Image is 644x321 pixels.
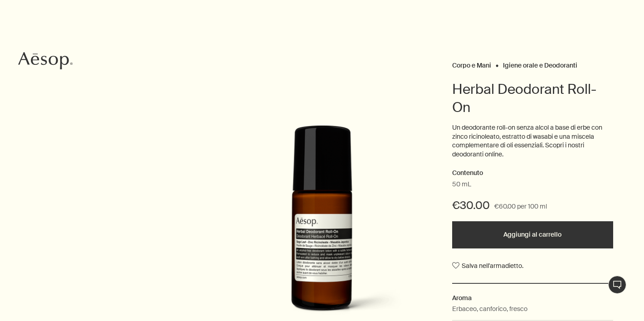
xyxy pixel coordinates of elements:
svg: Aesop [18,52,73,70]
button: Salva nell'armadietto. [452,258,523,274]
h2: Aroma [452,293,613,303]
a: Corpo e Mani [452,61,491,65]
a: Aesop [16,49,75,74]
p: Un deodorante roll-on senza alcol a base di erbe con zinco ricinoleato, estratto di wasabi e una ... [452,123,613,159]
a: Igiene orale e Deodoranti [503,61,577,65]
button: Aggiungi al carrello - €30.00 [452,221,613,248]
span: €30.00 [452,198,490,213]
h1: Herbal Deodorant Roll-On [452,80,613,117]
span: 50 mL [452,180,471,189]
p: Erbaceo, canforico, fresco [452,304,527,314]
span: €60.00 per 100 ml [494,201,547,212]
button: Live Assistance [608,276,626,294]
h2: Contenuto [452,168,613,179]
